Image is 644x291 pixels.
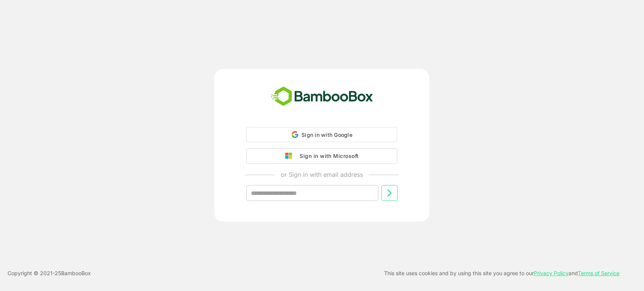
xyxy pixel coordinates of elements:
[246,127,397,142] div: Sign in with Google
[578,270,619,276] a: Terms of Service
[534,270,569,276] a: Privacy Policy
[246,148,397,164] button: Sign in with Microsoft
[281,170,363,179] p: or Sign in with email address
[267,84,377,109] img: bamboobox
[8,269,91,278] p: Copyright © 2021- 25 BambooBox
[296,151,358,161] div: Sign in with Microsoft
[301,132,352,138] span: Sign in with Google
[285,153,296,159] img: google
[384,269,619,278] p: This site uses cookies and by using this site you agree to our and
